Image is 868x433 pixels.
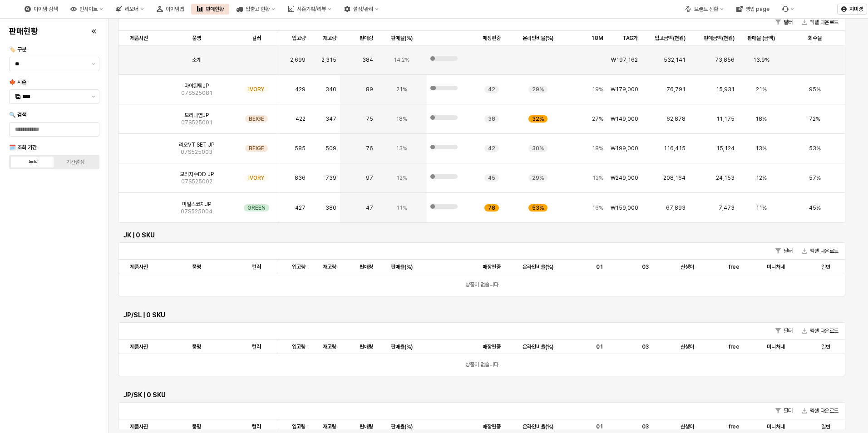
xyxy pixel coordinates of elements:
[206,6,224,12] div: 판매현황
[292,263,306,271] span: 입고량
[360,263,373,271] span: 판매량
[611,115,638,123] span: ₩149,000
[295,86,306,93] span: 429
[9,79,26,85] span: 🍁 시즌
[296,115,306,123] span: 422
[523,34,553,42] span: 온라인비율(%)
[729,263,740,271] span: free
[488,115,495,123] span: 38
[396,204,407,212] span: 11%
[532,145,544,152] span: 30%
[396,86,407,93] span: 21%
[249,145,264,152] span: BEIGE
[596,423,603,430] span: 01
[118,354,845,376] div: 상품이 없습니다
[247,204,266,212] span: GREEN
[849,5,863,13] p: 지미경
[592,115,603,123] span: 27%
[716,86,735,93] span: 15,931
[716,115,735,123] span: 11,175
[532,115,544,123] span: 32%
[483,423,501,430] span: 매장편중
[252,343,261,350] span: 컬러
[123,231,840,239] h6: JK | 0 SKU
[611,174,638,182] span: ₩249,000
[88,57,99,71] button: 제안 사항 표시
[611,145,638,152] span: ₩199,000
[290,56,306,64] span: 2,699
[731,4,775,15] div: 영업 page
[809,145,821,152] span: 53%
[366,204,373,212] span: 47
[694,6,718,12] div: 브랜드 전환
[680,4,729,15] div: 브랜드 전환
[9,46,26,53] span: 🏷️ 구분
[391,34,413,42] span: 판매율(%)
[366,174,373,182] span: 97
[798,17,842,28] button: 엑셀 다운로드
[151,4,189,15] div: 아이템맵
[391,343,413,350] span: 판매율(%)
[181,89,212,97] span: 07S525081
[716,174,735,182] span: 24,153
[611,204,638,212] span: ₩159,000
[282,4,337,15] button: 시즌기획/리뷰
[181,178,212,185] span: 07S525002
[295,145,306,152] span: 585
[295,204,306,212] span: 427
[681,423,694,430] span: 신생아
[252,34,261,42] span: 컬러
[110,4,149,15] div: 리오더
[325,145,336,152] span: 509
[323,423,336,430] span: 재고량
[821,343,830,350] span: 일반
[523,423,553,430] span: 온라인비율(%)
[729,423,740,430] span: free
[191,4,229,15] div: 판매현황
[362,56,373,64] span: 384
[655,34,686,42] span: 입고금액(천원)
[192,263,201,271] span: 품명
[9,27,38,36] h4: 판매현황
[252,263,261,271] span: 컬러
[325,115,336,123] span: 347
[396,174,407,182] span: 12%
[798,325,842,336] button: 엑셀 다운로드
[591,34,603,42] span: 18M
[664,56,686,64] span: 532,141
[532,204,544,212] span: 53%
[19,4,63,15] div: 아이템 검색
[325,174,336,182] span: 739
[777,4,799,15] div: Menu item 6
[360,343,373,350] span: 판매량
[166,6,184,12] div: 아이템맵
[109,19,868,433] main: App Frame
[339,4,384,15] div: 설정/관리
[488,145,495,152] span: 42
[292,343,306,350] span: 입고량
[592,174,603,182] span: 12%
[756,174,767,182] span: 12%
[532,174,544,182] span: 29%
[130,263,148,271] span: 제품사진
[184,82,209,89] span: 마야퀼팅JP
[248,86,264,93] span: IVORY
[716,145,735,152] span: 15,124
[729,343,740,350] span: free
[704,34,735,42] span: 판매금액(천원)
[483,343,501,350] span: 매장편중
[192,423,201,430] span: 품명
[821,423,830,430] span: 일반
[809,204,821,212] span: 45%
[184,112,209,119] span: 모리나염JP
[181,119,212,126] span: 07S525001
[772,405,796,416] button: 필터
[681,263,694,271] span: 신생아
[323,263,336,271] span: 재고량
[292,34,306,42] span: 입고량
[323,343,336,350] span: 재고량
[118,274,845,296] div: 상품이 없습니다
[753,56,769,64] span: 13.9%
[54,158,97,166] label: 기간설정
